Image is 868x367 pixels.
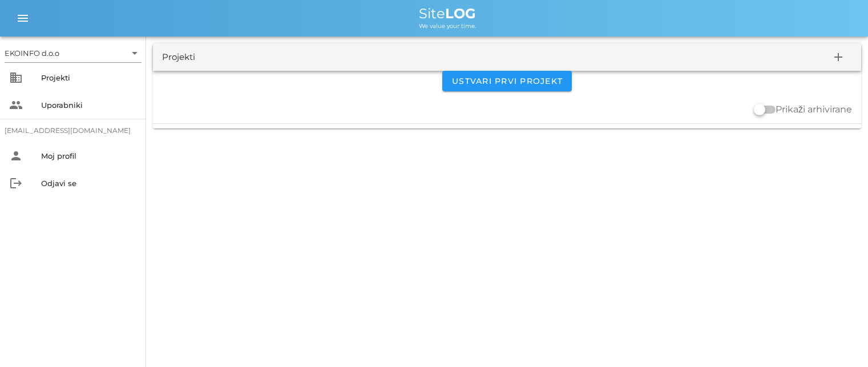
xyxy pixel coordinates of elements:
span: We value your time. [419,22,476,30]
div: Moj profil [41,151,137,160]
i: menu [16,11,30,25]
div: Uporabniki [41,100,137,110]
b: LOG [445,5,476,22]
button: Ustvari prvi projekt [442,71,572,91]
i: person [9,149,23,163]
div: Projekti [41,73,137,82]
label: Prikaži arhivirane [776,104,852,115]
div: Odjavi se [41,179,137,188]
span: Site [419,5,476,22]
i: arrow_drop_down [128,46,142,60]
div: EKOINFO d.o.o [5,48,59,58]
i: business [9,71,23,84]
i: people [9,98,23,112]
i: add [831,50,845,64]
i: logout [9,176,23,190]
div: EKOINFO d.o.o [5,44,142,62]
span: Ustvari prvi projekt [451,76,563,86]
div: Projekti [162,51,195,64]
